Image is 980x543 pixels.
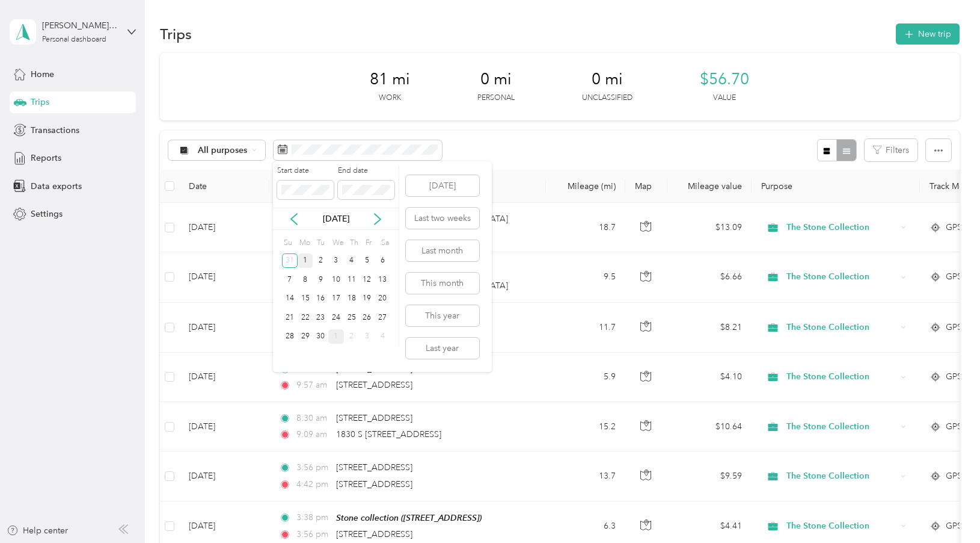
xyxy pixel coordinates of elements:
td: 15.2 [546,402,625,451]
div: 20 [375,291,390,306]
span: Reports [31,152,61,164]
span: 0 mi [480,70,512,89]
span: [STREET_ADDRESS] [336,529,412,539]
div: 10 [328,272,344,287]
button: Last year [406,338,479,359]
div: Fr [363,234,375,251]
button: Filters [865,139,917,161]
span: Stone collection ([STREET_ADDRESS]) [336,513,482,523]
td: 9.5 [546,252,625,302]
div: 29 [298,329,313,344]
td: [DATE] [179,252,269,302]
span: The Stone Collection [786,470,896,483]
div: 17 [328,291,344,306]
button: New trip [896,23,960,45]
span: [STREET_ADDRESS] [336,380,412,390]
div: 2 [344,329,360,344]
td: 11.7 [546,303,625,353]
h1: Trips [160,28,192,40]
div: Tu [314,234,326,251]
div: 9 [313,272,328,287]
span: $56.70 [700,70,749,89]
th: Mileage (mi) [546,170,625,203]
td: 5.9 [546,353,625,402]
p: Personal [477,93,515,104]
span: Transactions [31,124,79,137]
div: 2 [313,253,328,268]
span: 3:56 pm [296,461,331,474]
div: 22 [298,310,313,325]
div: Mo [298,234,311,251]
div: 3 [360,329,375,344]
div: 23 [313,310,328,325]
span: GPS [946,221,962,234]
span: [STREET_ADDRESS] [336,413,412,423]
span: Data exports [31,180,82,193]
div: 8 [298,272,313,287]
span: 3:56 pm [296,528,331,541]
span: 1830 S [STREET_ADDRESS] [336,429,441,439]
div: 7 [282,272,298,287]
th: Purpose [752,170,920,203]
span: The Stone Collection [786,370,896,383]
div: 19 [360,291,375,306]
span: [STREET_ADDRESS] [336,479,412,489]
span: The Stone Collection [786,270,896,284]
div: 14 [282,291,298,306]
td: [DATE] [179,303,269,353]
button: Help center [7,524,68,537]
span: [STREET_ADDRESS] [336,462,412,473]
span: GPS [946,370,962,383]
span: The Stone Collection [786,520,896,533]
div: 28 [282,329,298,344]
th: Mileage value [667,170,752,203]
th: Date [179,170,269,203]
span: GPS [946,420,962,433]
td: $4.10 [667,353,752,402]
div: 1 [298,253,313,268]
td: $8.21 [667,303,752,353]
div: Personal dashboard [42,36,106,43]
span: 0 mi [592,70,623,89]
div: 4 [344,253,360,268]
div: Th [348,234,360,251]
button: [DATE] [406,175,479,196]
td: $9.59 [667,451,752,501]
span: Home [31,68,54,81]
span: Settings [31,208,63,220]
div: 26 [360,310,375,325]
div: 30 [313,329,328,344]
td: $6.66 [667,252,752,302]
td: 18.7 [546,203,625,252]
div: 21 [282,310,298,325]
div: Sa [379,234,390,251]
div: 1 [328,329,344,344]
span: GPS [946,321,962,334]
div: Su [282,234,293,251]
span: Trips [31,96,49,108]
button: This month [406,273,479,294]
span: GPS [946,270,962,284]
div: 15 [298,291,313,306]
div: 6 [375,253,390,268]
td: $13.09 [667,203,752,252]
th: Map [625,170,667,203]
td: [DATE] [179,451,269,501]
div: 24 [328,310,344,325]
p: Unclassified [582,93,632,104]
p: [DATE] [311,213,361,225]
div: 11 [344,272,360,287]
td: [DATE] [179,402,269,451]
div: [PERSON_NAME][EMAIL_ADDRESS][DOMAIN_NAME] [42,19,117,32]
div: 16 [313,291,328,306]
td: 13.7 [546,451,625,501]
span: The Stone Collection [786,221,896,234]
td: $10.64 [667,402,752,451]
div: 12 [360,272,375,287]
td: [DATE] [179,203,269,252]
span: The Stone Collection [786,321,896,334]
span: The Stone Collection [786,420,896,433]
th: Locations [269,170,546,203]
div: 18 [344,291,360,306]
div: 5 [360,253,375,268]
